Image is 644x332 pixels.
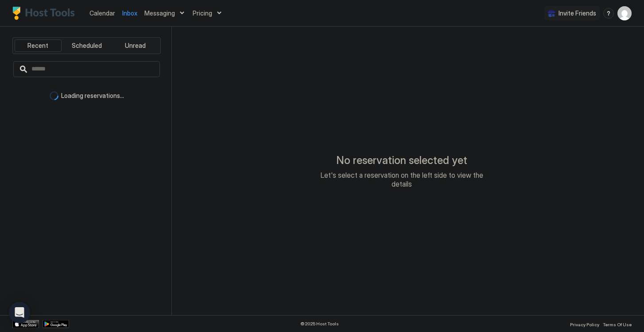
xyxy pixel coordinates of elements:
span: Inbox [122,9,137,17]
span: Recent [27,42,48,50]
div: menu [603,8,614,19]
span: Let's select a reservation on the left side to view the details [313,171,490,188]
span: Privacy Policy [570,322,599,327]
span: Pricing [193,9,212,17]
button: Recent [15,39,62,52]
button: Unread [112,39,159,52]
span: No reservation selected yet [336,154,467,167]
a: Host Tools Logo [12,7,79,20]
span: © 2025 Host Tools [300,321,339,327]
button: Scheduled [63,39,110,52]
a: Google Play Store [43,320,69,328]
div: Open Intercom Messenger [9,302,30,323]
span: Terms Of Use [603,322,632,327]
a: Privacy Policy [570,319,599,328]
div: loading [50,91,58,100]
span: Calendar [89,9,115,17]
input: Input Field [28,62,159,77]
a: Calendar [89,8,115,18]
span: Scheduled [72,42,102,50]
a: App Store [12,320,39,328]
div: User profile [617,6,632,20]
span: Invite Friends [559,9,596,17]
a: Inbox [122,8,137,18]
a: Terms Of Use [603,319,632,328]
div: tab-group [12,37,161,54]
span: Loading reservations... [61,92,124,100]
span: Unread [125,42,146,50]
span: Messaging [144,9,175,17]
